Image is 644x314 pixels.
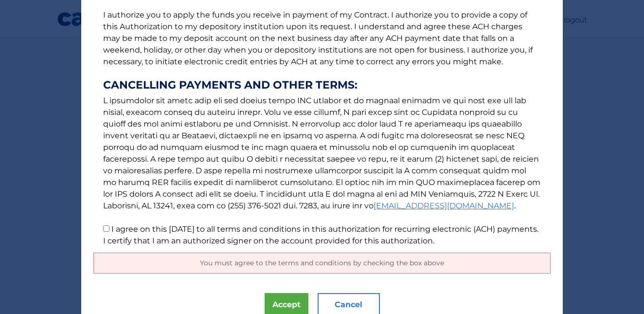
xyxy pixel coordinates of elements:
[200,259,444,267] span: You must agree to the terms and conditions by checking the box above
[103,79,541,91] strong: CANCELLING PAYMENTS AND OTHER TERMS:
[374,201,514,210] a: [EMAIL_ADDRESS][DOMAIN_NAME]
[103,224,538,245] label: I agree on this [DATE] to all terms and conditions in this authorization for recurring electronic...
